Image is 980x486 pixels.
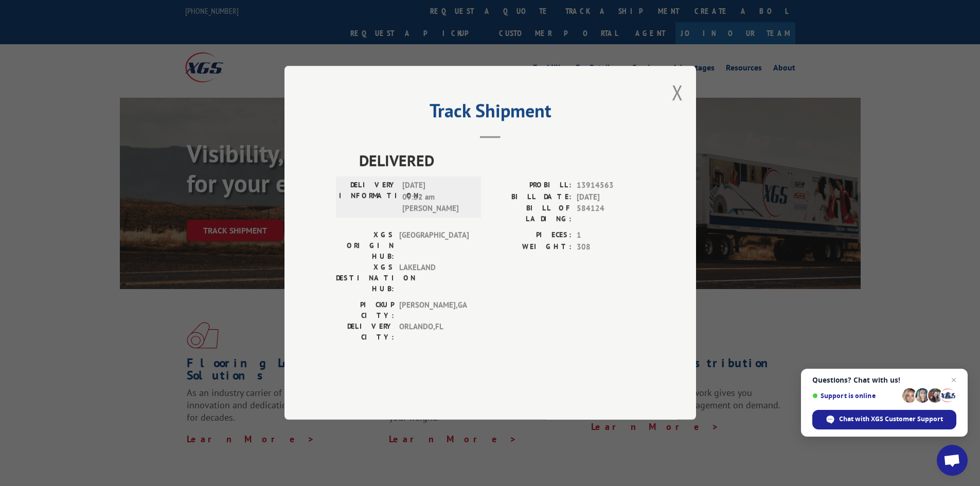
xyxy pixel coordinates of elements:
span: 13914563 [577,180,645,192]
span: DELIVERED [359,149,645,172]
label: BILL OF LADING: [490,203,572,225]
label: WEIGHT: [490,241,572,253]
span: Support is online [812,392,899,400]
label: PICKUP CITY: [336,300,394,321]
span: [PERSON_NAME] , GA [399,300,469,321]
span: [DATE] [577,191,645,203]
span: [DATE] 09:52 am [PERSON_NAME] [402,180,472,215]
div: Chat with XGS Customer Support [812,410,956,429]
label: DELIVERY INFORMATION: [339,180,397,215]
label: PIECES: [490,230,572,242]
span: Close chat [948,374,960,386]
div: Open chat [937,445,968,476]
label: DELIVERY CITY: [336,321,394,343]
span: ORLANDO , FL [399,321,469,343]
span: 584124 [577,203,645,225]
span: 1 [577,230,645,242]
label: BILL DATE: [490,191,572,203]
label: XGS DESTINATION HUB: [336,262,394,295]
span: Questions? Chat with us! [812,376,956,384]
span: 308 [577,241,645,253]
h2: Track Shipment [336,103,645,123]
span: Chat with XGS Customer Support [839,415,943,424]
button: Close modal [672,79,683,106]
label: XGS ORIGIN HUB: [336,230,394,262]
span: LAKELAND [399,262,469,295]
label: PROBILL: [490,180,572,192]
span: [GEOGRAPHIC_DATA] [399,230,469,262]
